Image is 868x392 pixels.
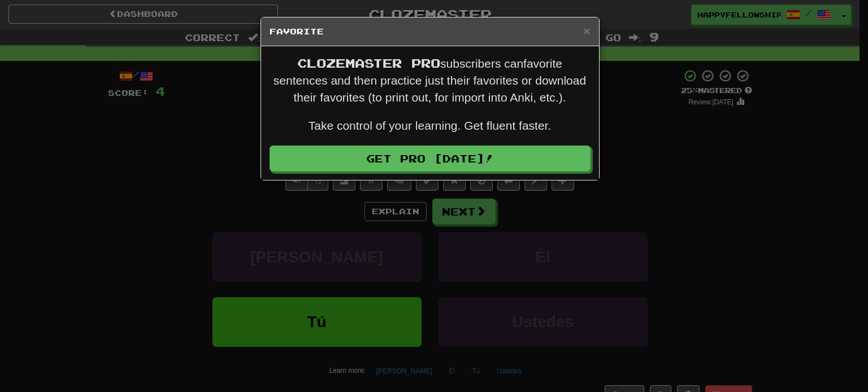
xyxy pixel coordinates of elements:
[583,24,590,37] span: ×
[297,56,440,70] span: Clozemaster Pro
[270,117,591,134] p: Take control of your learning. Get fluent faster.
[270,146,591,171] a: Get Pro [DATE]!
[583,25,590,37] button: Close
[270,26,591,37] h5: Favorite
[270,55,591,106] p: subscribers can favorite sentences and then practice just their favorites or download their favor...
